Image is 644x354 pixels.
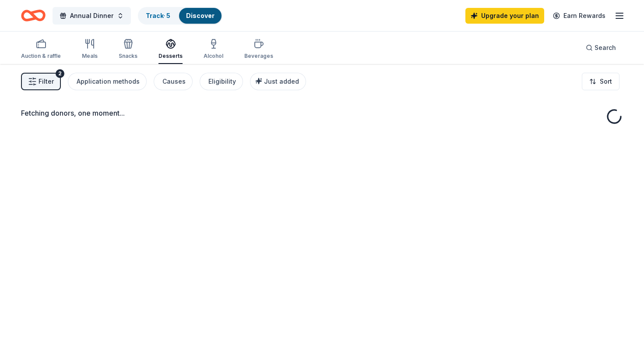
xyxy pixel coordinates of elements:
button: Snacks [119,35,137,64]
a: Earn Rewards [548,8,611,24]
button: Auction & raffle [21,35,61,64]
div: Meals [82,53,98,60]
a: Track· 5 [146,12,170,19]
button: Desserts [158,35,183,64]
div: Causes [162,76,186,87]
div: Beverages [244,53,273,60]
div: Eligibility [208,76,236,87]
div: Alcohol [204,53,223,60]
button: Track· 5Discover [138,7,222,25]
button: Application methods [68,73,147,90]
button: Causes [154,73,193,90]
button: Beverages [244,35,273,64]
div: Snacks [119,53,137,60]
div: Application methods [77,76,140,87]
div: Fetching donors, one moment... [21,108,623,118]
a: Home [21,5,46,26]
span: Annual Dinner [70,11,113,21]
span: Sort [600,76,612,87]
span: Just added [264,78,299,85]
button: Sort [582,73,619,90]
div: Desserts [158,53,183,60]
button: Eligibility [200,73,243,90]
button: Filter2 [21,73,61,90]
button: Search [579,39,623,57]
button: Alcohol [204,35,223,64]
div: 2 [56,69,64,78]
button: Annual Dinner [53,7,131,25]
button: Just added [250,73,306,90]
span: Search [595,42,616,53]
span: Filter [39,76,54,87]
button: Meals [82,35,98,64]
a: Upgrade your plan [465,8,544,24]
div: Auction & raffle [21,53,61,60]
a: Discover [186,12,215,19]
